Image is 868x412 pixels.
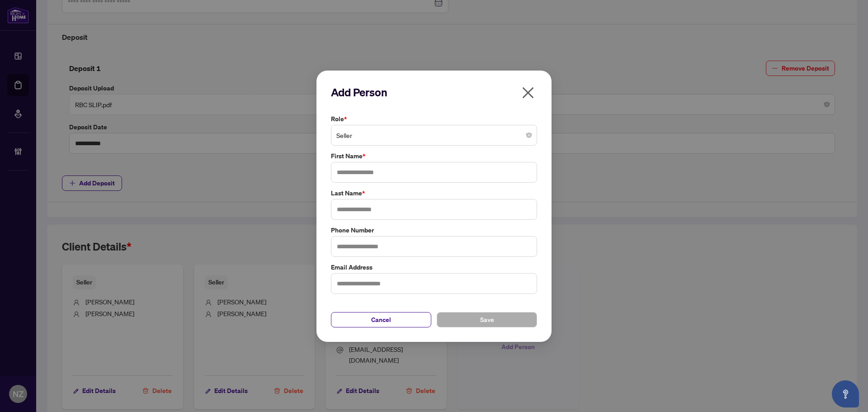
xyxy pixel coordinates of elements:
[437,312,537,327] button: Save
[331,225,537,235] label: Phone Number
[521,85,535,100] span: close
[832,380,859,407] button: Open asap
[371,312,391,327] span: Cancel
[331,151,537,161] label: First Name
[331,262,537,272] label: Email Address
[331,85,537,99] h2: Add Person
[331,114,537,124] label: Role
[331,188,537,198] label: Last Name
[526,133,532,138] span: close-circle
[331,312,431,327] button: Cancel
[336,127,532,144] span: Seller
